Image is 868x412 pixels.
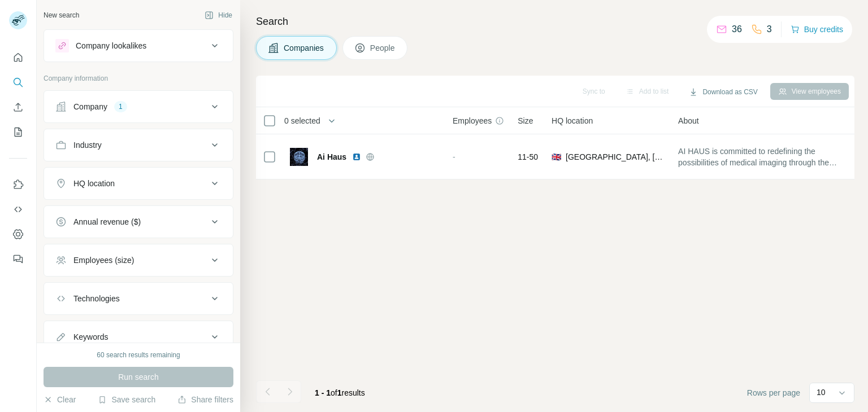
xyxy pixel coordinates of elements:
div: 1 [114,102,127,112]
button: Use Surfe API [9,199,27,220]
span: 11-50 [518,151,538,163]
div: Industry [73,139,102,151]
span: of [331,388,337,397]
p: 10 [817,387,826,398]
button: Search [9,72,27,93]
div: Company lookalikes [76,40,146,51]
span: 1 - 1 [315,388,331,397]
button: Feedback [9,249,27,269]
h4: Search [256,14,854,29]
button: Keywords [44,323,233,350]
span: 1 [337,388,342,397]
div: Company [73,101,107,112]
span: Employees [453,115,492,126]
button: Share filters [177,394,233,405]
button: Download as CSV [681,84,765,100]
span: About [678,115,699,126]
span: Ai Haus [317,151,346,163]
div: Technologies [73,293,120,304]
button: Company lookalikes [44,32,233,59]
div: Annual revenue ($) [73,216,141,227]
img: LinkedIn logo [352,152,361,161]
span: 0 selected [284,115,320,126]
div: Keywords [73,331,108,343]
button: My lists [9,122,27,142]
button: Clear [44,394,76,405]
span: HQ location [552,115,593,126]
p: Company information [44,73,233,84]
button: Hide [197,7,240,24]
button: Annual revenue ($) [44,208,233,235]
button: Save search [98,394,155,405]
button: HQ location [44,170,233,197]
button: Enrich CSV [9,97,27,117]
span: [GEOGRAPHIC_DATA], [GEOGRAPHIC_DATA] [566,151,665,163]
span: Companies [284,42,325,54]
span: 🇬🇧 [552,151,561,163]
button: Employees (size) [44,247,233,274]
button: Quick start [9,47,27,68]
span: - [453,152,455,161]
span: Size [518,115,533,126]
button: Industry [44,132,233,159]
span: results [315,388,365,397]
button: Use Surfe on LinkedIn [9,174,27,195]
img: Logo of Ai Haus [290,148,308,166]
button: Dashboard [9,224,27,244]
button: Buy credits [791,21,843,37]
span: Rows per page [747,387,800,398]
p: 3 [767,23,772,36]
div: New search [44,10,79,20]
div: Employees (size) [73,255,134,266]
span: People [370,42,396,54]
button: Company1 [44,93,233,120]
div: HQ location [73,178,115,189]
div: 60 search results remaining [97,350,180,360]
p: 36 [732,23,742,36]
button: Technologies [44,285,233,312]
span: AI HAUS is committed to redefining the possibilities of medical imaging through the application o... [678,146,845,168]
